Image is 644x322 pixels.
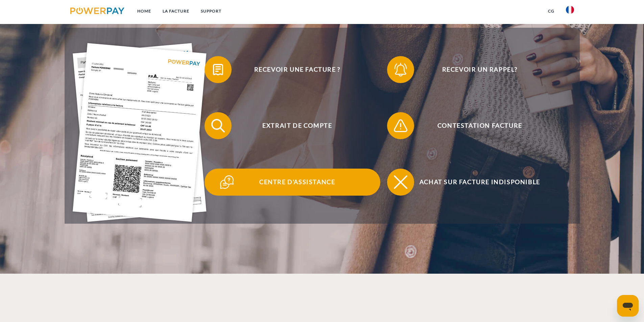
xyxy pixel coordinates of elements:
[157,5,195,17] a: LA FACTURE
[387,56,563,83] button: Recevoir un rappel?
[210,61,226,78] img: qb_bill.svg
[205,56,380,83] button: Recevoir une facture ?
[397,56,563,83] span: Recevoir un rappel?
[214,169,380,196] span: Centre d'assistance
[73,43,207,222] img: single_invoice_powerpay_fr.jpg
[392,61,409,78] img: qb_bell.svg
[214,56,380,83] span: Recevoir une facture ?
[210,117,226,134] img: qb_search.svg
[205,169,380,196] button: Centre d'assistance
[218,174,235,191] img: qb_help.svg
[397,169,563,196] span: Achat sur facture indisponible
[392,117,409,134] img: qb_warning.svg
[542,5,560,17] a: CG
[205,112,380,139] button: Extrait de compte
[70,7,125,14] img: logo-powerpay.svg
[566,6,574,14] img: fr
[195,5,227,17] a: Support
[392,174,409,191] img: qb_close.svg
[132,5,157,17] a: Home
[387,112,563,139] button: Contestation Facture
[214,112,380,139] span: Extrait de compte
[617,295,639,317] iframe: Bouton de lancement de la fenêtre de messagerie
[397,112,563,139] span: Contestation Facture
[387,169,563,196] button: Achat sur facture indisponible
